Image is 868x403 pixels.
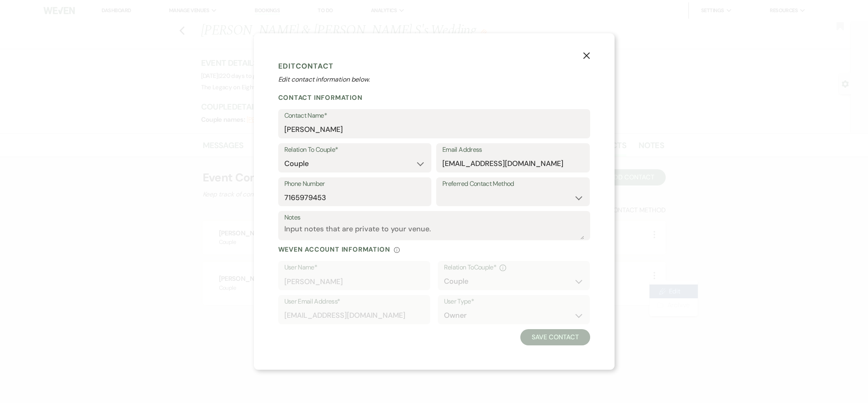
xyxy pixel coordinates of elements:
[284,110,584,122] label: Contact Name*
[278,75,590,84] p: Edit contact information below.
[442,144,584,156] label: Email Address
[284,178,426,190] label: Phone Number
[278,60,590,72] h1: Edit Contact
[278,93,590,102] h2: Contact Information
[284,144,426,156] label: Relation To Couple*
[278,245,590,254] div: Weven Account Information
[284,262,424,274] label: User Name*
[284,122,584,138] input: First and Last Name
[444,262,584,274] div: Relation To Couple *
[442,178,584,190] label: Preferred Contact Method
[284,212,584,224] label: Notes
[444,296,584,308] label: User Type*
[284,296,424,308] label: User Email Address*
[520,329,590,345] button: Save Contact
